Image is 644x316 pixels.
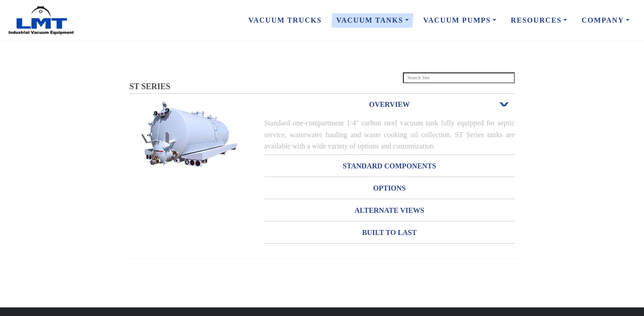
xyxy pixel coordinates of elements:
a: BUILT TO LAST [264,222,515,243]
a: Vacuum Trucks [241,11,329,30]
span: ST SERIES [130,82,170,91]
a: STANDARD COMPONENTS [264,155,515,177]
a: Vacuum Pumps [416,11,504,30]
a: Vacuum Tanks [329,11,416,30]
a: OVERVIEWOpen or Close [264,94,515,115]
img: Stacks Image 9449 [130,100,248,168]
h3: OVERVIEW [264,97,515,112]
a: ALTERNATE VIEWS [264,200,515,221]
a: OPTIONS [264,177,515,199]
a: Company [574,11,637,30]
span: Open or Close [499,101,510,108]
div: Standard one-compartment 1/4" carbon steel vacuum tank fully equipped for septic service, wastewa... [264,117,515,152]
h3: ALTERNATE VIEWS [264,203,515,218]
h3: STANDARD COMPONENTS [264,159,515,173]
input: Search Site [403,72,515,83]
a: Resources [504,11,574,30]
img: LMT [7,6,75,35]
h3: OPTIONS [264,181,515,196]
h3: BUILT TO LAST [264,225,515,240]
